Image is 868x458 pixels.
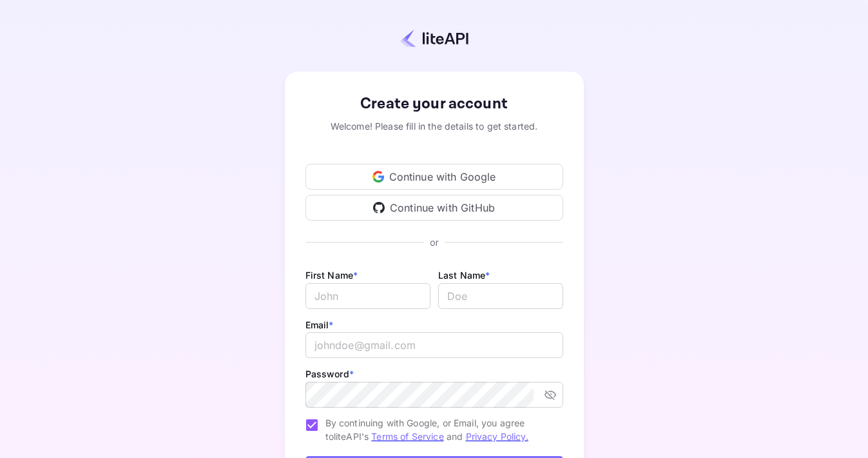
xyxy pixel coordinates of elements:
[539,383,562,406] button: toggle password visibility
[305,92,563,115] div: Create your account
[466,431,528,442] a: Privacy Policy.
[371,431,443,442] a: Terms of Service
[305,270,358,281] label: First Name
[305,195,563,221] div: Continue with GitHub
[305,119,563,133] div: Welcome! Please fill in the details to get started.
[400,29,468,48] img: liteapi
[305,164,563,190] div: Continue with Google
[305,332,563,358] input: johndoe@gmail.com
[305,319,334,330] label: Email
[305,368,354,379] label: Password
[438,283,563,309] input: Doe
[305,283,430,309] input: John
[438,270,490,281] label: Last Name
[325,416,553,443] span: By continuing with Google, or Email, you agree to liteAPI's and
